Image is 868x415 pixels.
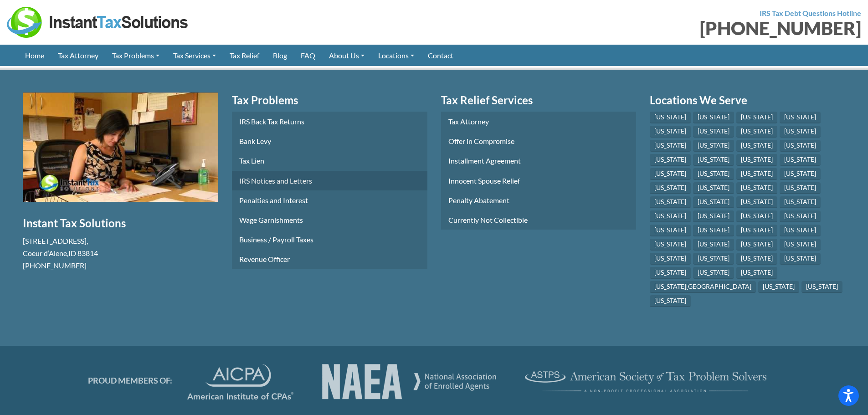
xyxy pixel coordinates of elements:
[736,267,777,279] a: [US_STATE]
[780,168,821,180] a: [US_STATE]
[23,261,87,270] span: [PHONE_NUMBER]
[294,45,322,66] a: FAQ
[736,168,777,180] a: [US_STATE]
[780,140,821,152] a: [US_STATE]
[736,210,777,222] a: [US_STATE]
[7,17,189,26] a: Instant Tax Solutions Logo
[650,154,691,166] a: [US_STATE]
[780,210,821,222] a: [US_STATE]
[441,151,637,170] a: Installment Agreement
[525,371,766,392] img: ASTPS Logo
[650,210,691,222] a: [US_STATE]
[758,281,799,293] a: [US_STATE]
[650,168,691,180] a: [US_STATE]
[23,235,218,272] div: , ,
[650,140,691,152] a: [US_STATE]
[68,249,76,257] span: ID
[441,92,637,108] a: Tax Relief Services
[693,154,734,166] a: [US_STATE]
[693,210,734,222] a: [US_STATE]
[232,210,427,230] a: Wage Garnishments
[693,225,734,236] a: [US_STATE]
[780,154,821,166] a: [US_STATE]
[693,126,734,138] a: [US_STATE]
[232,112,427,131] a: IRS Back Tax Returns
[650,126,691,138] a: [US_STATE]
[801,281,842,293] a: [US_STATE]
[693,182,734,194] a: [US_STATE]
[232,131,427,151] a: Bank Levy
[736,239,777,251] a: [US_STATE]
[322,45,371,66] a: About Us
[693,253,734,265] a: [US_STATE]
[693,168,734,180] a: [US_STATE]
[77,249,98,257] span: 83814
[322,364,496,400] img: AICPA Logo
[23,215,218,231] h4: Instant Tax Solutions
[23,249,67,257] span: Coeur d’Alene
[650,182,691,194] a: [US_STATE]
[232,151,427,170] a: Tax Lien
[650,92,845,108] a: Locations We Serve
[650,253,691,265] a: [US_STATE]
[232,190,427,210] a: Penalties and Interest
[736,154,777,166] a: [US_STATE]
[736,112,777,123] a: [US_STATE]
[780,253,821,265] a: [US_STATE]
[88,375,172,385] span: PROUD MEMBERS OF:
[780,126,821,138] a: [US_STATE]
[421,45,460,66] a: Contact
[441,112,637,131] a: Tax Attorney
[441,190,637,210] a: Penalty Abatement
[650,196,691,208] a: [US_STATE]
[736,225,777,236] a: [US_STATE]
[266,45,294,66] a: Blog
[736,126,777,138] a: [US_STATE]
[7,7,189,38] img: Instant Tax Solutions Logo
[23,92,218,202] button: Play Youtube video
[441,131,637,151] a: Offer in Compromise
[650,281,756,293] a: [US_STATE][GEOGRAPHIC_DATA]
[693,112,734,123] a: [US_STATE]
[650,225,691,236] a: [US_STATE]
[223,45,266,66] a: Tax Relief
[18,45,51,66] a: Home
[693,140,734,152] a: [US_STATE]
[441,19,862,37] div: [PHONE_NUMBER]
[166,45,223,66] a: Tax Services
[650,239,691,251] a: [US_STATE]
[105,45,166,66] a: Tax Problems
[780,225,821,236] a: [US_STATE]
[232,171,427,190] a: IRS Notices and Letters
[780,239,821,251] a: [US_STATE]
[232,92,427,108] a: Tax Problems
[441,210,637,230] a: Currently Not Collectible
[232,249,427,269] a: Revenue Officer
[23,236,87,245] span: [STREET_ADDRESS]
[693,196,734,208] a: [US_STATE]
[371,45,421,66] a: Locations
[780,112,821,123] a: [US_STATE]
[51,45,105,66] a: Tax Attorney
[736,182,777,194] a: [US_STATE]
[736,140,777,152] a: [US_STATE]
[650,112,691,123] a: [US_STATE]
[441,171,637,190] a: Innocent Spouse Relief
[232,230,427,249] a: Business / Payroll Taxes
[650,295,691,307] a: [US_STATE]
[760,9,861,17] strong: IRS Tax Debt Questions Hotline
[693,239,734,251] a: [US_STATE]
[650,267,691,279] a: [US_STATE]
[736,253,777,265] a: [US_STATE]
[736,196,777,208] a: [US_STATE]
[187,364,293,400] img: AICPA Logo
[693,267,734,279] a: [US_STATE]
[780,196,821,208] a: [US_STATE]
[780,182,821,194] a: [US_STATE]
